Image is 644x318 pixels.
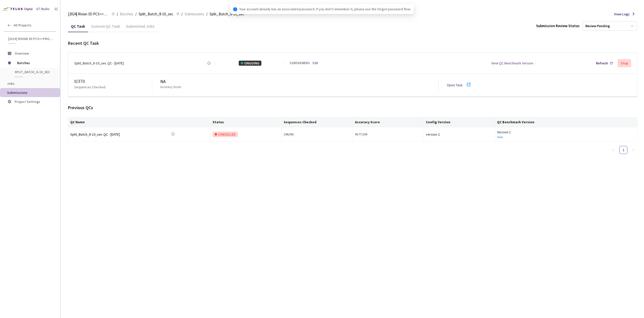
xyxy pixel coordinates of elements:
[282,117,353,127] th: Sequences Checked
[629,146,637,154] li: Next Page
[536,23,580,28] div: Submission Review Status
[614,12,630,17] span: View Logs
[88,24,123,32] div: Custom QC Task
[619,146,627,154] li: 1
[184,11,205,17] a: Submissions
[68,104,637,111] div: Previous QCs
[117,11,118,17] li: /
[7,90,27,95] span: Submissions
[353,117,424,127] th: Accuracy Score
[15,51,29,56] span: Overview
[497,135,503,139] a: View
[160,85,181,90] p: Accuracy Score
[632,148,635,151] span: right
[74,78,152,85] div: 0 / 370
[36,7,50,12] div: GT Studio
[284,132,351,137] div: 296 / 592
[629,146,637,154] button: right
[491,61,533,66] div: View QC Benchmark Version
[15,99,40,104] span: Project Settings
[621,61,628,65] div: Stop
[211,117,282,127] th: Status
[620,146,627,154] a: 1
[14,23,31,27] span: All Projects
[74,85,105,90] p: Sequences Checked
[70,132,141,137] div: Split_Batch_8-10_sec QC - [DATE]
[8,37,53,41] span: [2024] Rivian 3D PCS<>Production
[17,58,52,68] span: Batches
[123,24,157,32] div: Submitted Jobs
[120,11,133,17] span: Batches
[609,146,617,154] button: left
[609,146,617,154] li: Previous Page
[596,61,608,66] div: Refresh
[185,11,204,17] span: Submissions
[68,11,109,17] span: [2024] Rivian 3D PCS<>Production
[447,83,463,87] a: Open Task
[7,81,15,86] span: Jobs
[139,11,173,17] span: Split_Batch_8-10_sec
[15,70,52,74] span: Split_Batch_8-10_sec
[206,11,208,17] li: /
[210,11,244,17] span: Split_Batch_8-10_sec
[160,78,438,85] div: NA
[233,7,237,11] span: info-circle
[213,132,238,137] div: CANCELLED
[495,117,637,127] th: QC Benchmark Version
[181,11,183,17] li: /
[497,129,635,135] div: Version 1
[290,61,310,66] div: 51 REVIEWERS
[424,117,495,127] th: Config Version
[135,11,137,17] li: /
[68,40,637,47] div: Recent QC Task
[612,148,615,151] span: left
[68,24,88,32] div: QC Task
[74,61,124,66] div: Split_Batch_8-10_sec QC - [DATE]
[119,11,134,17] a: Batches
[239,6,411,12] span: Your account already has an associated password. If you don't remember it, please use the forgot ...
[313,61,318,66] a: Edit
[70,132,141,137] a: Split_Batch_8-10_sec QC - [DATE]
[426,132,493,137] div: version 2
[585,24,610,28] div: Review Pending
[355,132,422,137] div: 95.77/100
[68,117,211,127] th: QC Name
[239,61,261,66] div: ONGOING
